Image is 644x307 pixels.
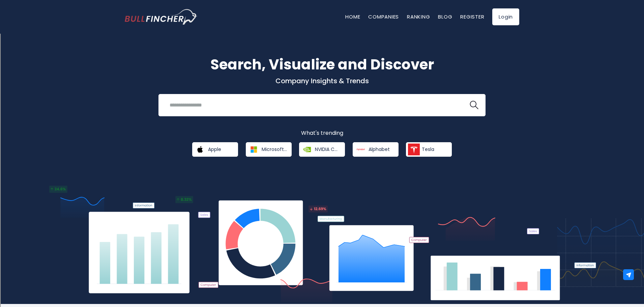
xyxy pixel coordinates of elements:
[460,13,484,20] a: Register
[492,8,519,25] a: Login
[125,9,197,25] a: Go to homepage
[125,9,198,25] img: Bullfincher logo
[438,13,452,20] a: Blog
[368,13,399,20] a: Companies
[407,13,430,20] a: Ranking
[470,101,478,110] img: search icon
[345,13,360,20] a: Home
